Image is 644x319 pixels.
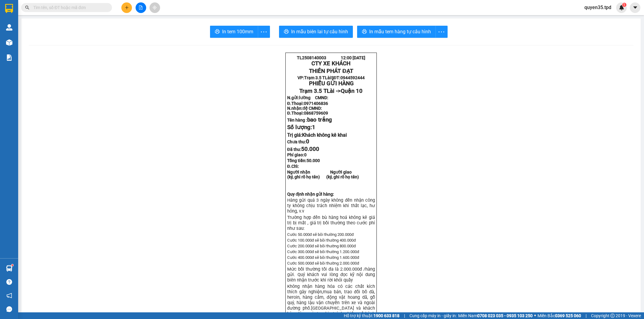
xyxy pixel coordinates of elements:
strong: VP: SĐT: [297,75,365,80]
span: PHIẾU GỬI HÀNG [309,80,354,87]
img: warehouse-icon [6,24,12,31]
sup: 1 [11,264,13,266]
span: In mẫu biên lai tự cấu hình [291,28,348,35]
strong: Đ.Thoại: [287,111,328,116]
span: quyen35.tpd [580,4,616,11]
button: caret-down [630,2,640,13]
span: more [436,28,447,36]
strong: 0708 023 035 - 0935 103 250 [477,313,533,318]
span: ⚪️ [534,314,536,317]
span: more [258,28,270,36]
button: more [258,26,270,38]
img: icon-new-feature [619,5,624,10]
span: printer [215,29,220,35]
span: 0944592444 [340,75,365,80]
button: more [435,26,448,38]
strong: Quy định nhận gửi hàng: [287,192,334,197]
span: Cước 200.000đ sẽ bồi thường 800.000đ [287,244,356,248]
img: warehouse-icon [6,265,12,272]
span: [DATE] [353,55,365,60]
strong: N.nhận: [287,106,322,111]
span: 1 [312,124,315,131]
strong: Người nhận Người giao [287,170,352,174]
span: Mức bồi thường tối đa là 2.000.000đ /hàng gửi. Quý khách vui lòng đọc kỹ nội dung biên nhận trước... [287,266,375,283]
button: plus [121,2,132,13]
span: bao trắng [307,116,332,123]
span: 0868759609 [304,111,328,116]
span: Cung cấp máy in - giấy in: [409,312,457,319]
span: In mẫu tem hàng tự cấu hình [369,28,431,35]
span: Miền Nam [458,312,533,319]
img: warehouse-icon [6,39,12,46]
span: 0 [306,138,309,145]
span: Quận 10 [341,88,363,94]
span: Trị giá: [287,132,347,138]
span: 12:00 [341,55,352,60]
span: Trường hợp đền bù hàng hoá không kê giá trị bị mất , giá trị bồi thường theo cước phí như sau: [287,215,375,231]
span: 50.000 [307,158,320,163]
span: search [25,5,29,10]
span: plus [125,5,129,10]
span: Hàng gửi quá 3 ngày không đến nhận công ty không chịu trách nhiệm khi thất lạc, hư hỏn... [287,197,375,214]
span: file-add [139,5,143,10]
span: Cước 50.000đ sẽ bồi thường 200.000đ [287,232,354,237]
span: 50.000 [301,146,319,152]
span: aim [153,5,157,10]
span: 0 [304,152,307,157]
img: solution-icon [6,54,12,61]
span: copyright [610,314,615,318]
strong: THIÊN PHÁT ĐẠT [309,68,353,74]
span: Số lượng: [287,124,315,131]
span: Đ.Chỉ: [287,164,299,169]
strong: Tên hàng : [287,118,332,122]
strong: Phí giao: [287,152,307,157]
button: printerIn mẫu tem hàng tự cấu hình [357,26,436,38]
span: Cước 300.000đ sẽ bồi thường 1.200.000đ [287,249,359,254]
sup: 1 [622,3,626,7]
span: caret-down [632,5,638,10]
span: question-circle [6,279,12,285]
span: Miền Bắc [537,312,581,319]
input: Tìm tên, số ĐT hoặc mã đơn [33,4,105,11]
strong: CTY XE KHÁCH [311,60,350,67]
span: | [404,312,405,319]
button: aim [149,2,160,13]
strong: N.gửi: [287,95,328,100]
span: Trạm 3.5 TLài [304,75,331,80]
span: In tem 100mm [222,28,253,35]
span: Trạm 3.5 TLài -> [299,88,363,94]
span: Cước 500.000đ sẽ bồi thường 2.000.000đ [287,261,359,265]
span: printer [362,29,367,35]
img: logo-vxr [5,4,13,13]
span: message [6,306,12,312]
strong: Đã thu: [287,147,319,152]
strong: 0369 525 060 [555,313,581,318]
button: file-add [136,2,146,13]
span: Khách không kê khai [302,132,347,138]
span: printer [284,29,289,35]
span: Cước 100.000đ sẽ bồi thường 400.000đ [287,238,356,243]
span: đệ CMND: [303,106,322,111]
button: printerIn mẫu biên lai tự cấu hình [279,26,353,38]
span: 0971406836 [304,101,328,106]
span: TL2508140003 [297,55,326,60]
button: printerIn tem 100mm [210,26,258,38]
span: notification [6,293,12,298]
span: Tổng tiền: [287,158,320,163]
span: | [586,312,586,319]
span: Cước 400.000đ sẽ bồi thường 1.600.000đ [287,255,359,260]
strong: 1900 633 818 [373,313,399,318]
span: 1 [623,3,625,7]
span: lường CMND: [299,95,328,100]
strong: Chưa thu: [287,139,309,144]
strong: (ký, ghi rõ họ tên) (ký, ghi rõ họ tên) [287,174,359,179]
span: Hỗ trợ kỹ thuật: [344,312,399,319]
strong: Đ.Thoại: [287,101,328,106]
